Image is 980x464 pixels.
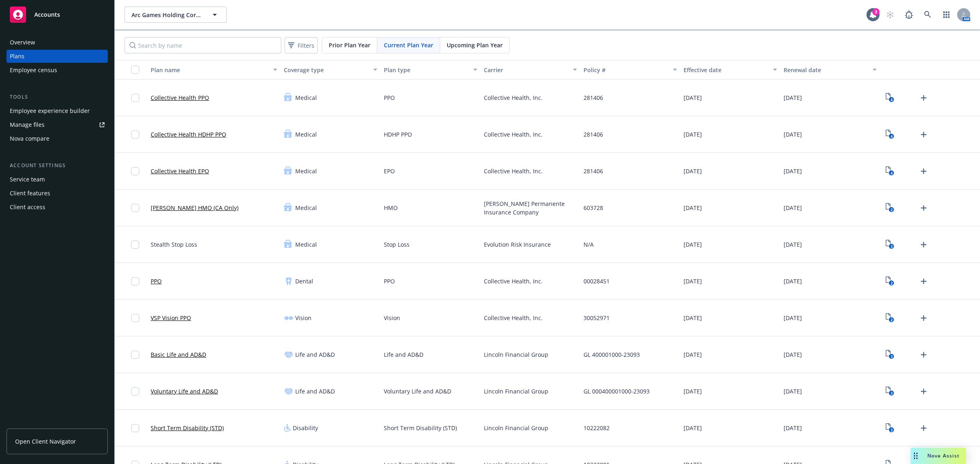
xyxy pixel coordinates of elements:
[883,128,896,141] a: View Plan Documents
[384,277,395,285] span: PPO
[883,312,896,325] a: View Plan Documents
[684,277,702,285] span: [DATE]
[131,241,139,249] input: Toggle Row Selected
[920,7,936,23] a: Search
[784,66,868,74] div: Renewal date
[580,60,680,80] button: Policy #
[295,314,312,322] span: Vision
[784,350,802,359] span: [DATE]
[584,93,603,102] span: 281406
[151,203,238,212] a: [PERSON_NAME] HMO (CA Only)
[384,41,433,49] span: Current Plan Year
[384,424,457,432] span: Short Term Disability (STD)
[131,204,139,212] input: Toggle Row Selected
[125,7,227,23] button: Arc Games Holding Corporation
[7,93,108,101] div: Tools
[151,387,218,396] a: Voluntary Life and AD&D
[295,387,335,396] span: Life and AD&D
[131,167,139,175] input: Toggle Row Selected
[286,40,316,51] span: Filters
[684,314,702,322] span: [DATE]
[484,424,548,432] span: Lincoln Financial Group
[484,93,543,102] span: Collective Health, Inc.
[131,277,139,285] input: Toggle Row Selected
[684,130,702,139] span: [DATE]
[584,167,603,175] span: 281406
[295,240,317,249] span: Medical
[131,424,139,432] input: Toggle Row Selected
[780,60,880,80] button: Renewal date
[938,7,955,23] a: Switch app
[883,348,896,361] a: View Plan Documents
[7,118,108,131] a: Manage files
[10,64,57,77] div: Employee census
[298,41,314,50] span: Filters
[784,277,802,285] span: [DATE]
[384,130,412,139] span: HDHP PPO
[917,238,930,251] a: Upload Plan Documents
[584,66,668,74] div: Policy #
[784,387,802,396] span: [DATE]
[131,314,139,322] input: Toggle Row Selected
[917,275,930,288] a: Upload Plan Documents
[34,11,60,18] span: Accounts
[680,60,780,80] button: Effective date
[284,66,368,74] div: Coverage type
[684,387,702,396] span: [DATE]
[784,167,802,175] span: [DATE]
[484,350,548,359] span: Lincoln Financial Group
[684,203,702,212] span: [DATE]
[151,93,209,102] a: Collective Health PPO
[872,8,880,15] div: 3
[131,94,139,102] input: Toggle Row Selected
[131,130,139,139] input: Toggle Row Selected
[131,351,139,359] input: Toggle Row Selected
[384,167,395,175] span: EPO
[147,60,281,80] button: Plan name
[684,66,768,74] div: Effective date
[7,132,108,145] a: Nova compare
[890,97,892,102] text: 4
[7,104,108,117] a: Employee experience builder
[10,201,45,214] div: Client access
[10,173,45,186] div: Service team
[890,281,892,286] text: 2
[484,277,543,285] span: Collective Health, Inc.
[384,314,400,322] span: Vision
[10,36,35,49] div: Overview
[447,41,503,49] span: Upcoming Plan Year
[131,66,139,74] input: Select all
[917,201,930,214] a: Upload Plan Documents
[484,387,548,396] span: Lincoln Financial Group
[7,173,108,186] a: Service team
[917,422,930,435] a: Upload Plan Documents
[584,314,610,322] span: 30052971
[151,240,197,249] span: Stealth Stop Loss
[927,452,960,459] span: Nova Assist
[7,161,108,170] div: Account settings
[131,11,202,19] span: Arc Games Holding Corporation
[481,60,581,80] button: Carrier
[125,37,281,53] input: Search by name
[883,275,896,288] a: View Plan Documents
[329,41,370,49] span: Prior Plan Year
[890,354,892,359] text: 3
[901,7,917,23] a: Report a Bug
[281,60,381,80] button: Coverage type
[917,348,930,361] a: Upload Plan Documents
[384,350,423,359] span: Life and AD&D
[684,240,702,249] span: [DATE]
[684,424,702,432] span: [DATE]
[295,93,317,102] span: Medical
[384,240,410,249] span: Stop Loss
[484,314,543,322] span: Collective Health, Inc.
[584,350,640,359] span: GL 400001000-23093
[10,118,45,131] div: Manage files
[584,277,610,285] span: 00028451
[911,448,921,464] div: Drag to move
[293,424,318,432] span: Disability
[7,50,108,63] a: Plans
[7,64,108,77] a: Employee census
[784,130,802,139] span: [DATE]
[584,240,594,249] span: N/A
